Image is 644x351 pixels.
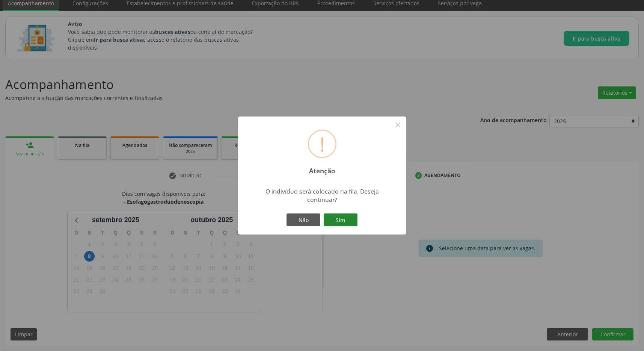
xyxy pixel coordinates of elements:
[302,162,342,175] h2: Atenção
[287,213,320,226] button: Não
[324,213,357,226] button: Sim
[392,118,404,131] button: Close this dialog
[320,131,325,157] div: !
[256,187,388,204] div: O indivíduo será colocado na fila. Deseja continuar?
